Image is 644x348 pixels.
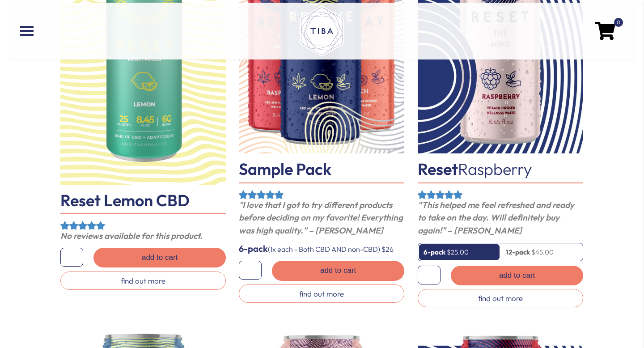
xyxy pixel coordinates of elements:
span: 6-pack [239,243,268,254]
a: 6-pack [419,244,500,260]
a: 12-pack [501,244,582,260]
a: find out more [418,289,583,307]
span: Rated out of 5 [60,221,106,259]
a: 0 [595,25,615,35]
em: "This helped me feel refreshed and ready to take on the day. Will definitely buy again!" – [PERSO... [418,199,574,236]
a: Sample Pack [239,159,331,179]
a: Add to cart: “Sample Pack” [272,261,404,280]
em: No reviews available for this product. [60,230,203,241]
div: Rated 5.00 out of 5 [60,221,106,229]
a: Add to cart: “Reset Lemon CBD” [93,248,226,267]
p: (1x each - Both CBD AND non-CBD) $26 [239,242,404,255]
div: Rated 5.00 out of 5 [239,190,285,199]
a: find out more [60,272,226,290]
span: 0 [614,18,623,27]
div: Rated 5.00 out of 5 [418,190,464,199]
a: find out more [239,284,404,303]
span: Raspberry [458,159,532,179]
a: ResetRaspberry [418,159,532,179]
a: Reset Lemon CBD [60,190,190,210]
span: Rated out of 5 [418,190,464,229]
button: Add to cart [451,266,583,285]
span: Rated out of 5 [239,190,285,229]
em: "I love that I got to try different products before deciding on my favorite! Everything was high ... [239,199,403,236]
input: Product quantity [418,266,441,284]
